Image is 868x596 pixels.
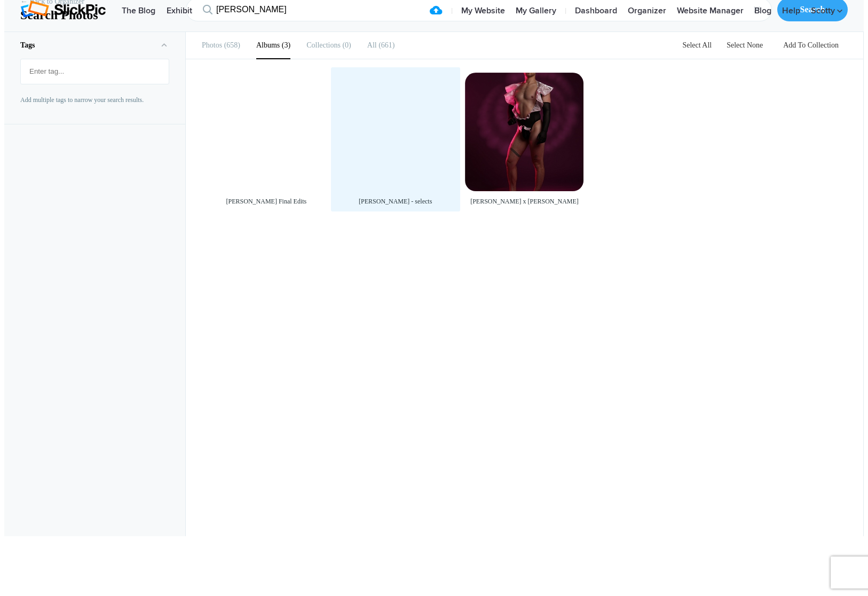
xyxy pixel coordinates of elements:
[256,41,280,49] b: Albums
[207,197,326,206] div: [PERSON_NAME] Final Edits
[720,41,769,49] a: Select None
[775,41,847,49] a: Add To Collection
[26,62,163,81] input: Enter tag...
[465,197,584,206] div: [PERSON_NAME] x [PERSON_NAME]
[280,41,290,49] span: 3
[306,41,341,49] b: Collections
[222,41,240,49] span: 658
[341,41,351,49] span: 0
[336,197,455,206] div: [PERSON_NAME] - selects
[367,41,377,49] b: All
[377,41,395,49] span: 661
[21,59,169,84] mat-chip-list: Fruit selection
[20,41,35,49] b: Tags
[676,41,718,49] a: Select All
[202,41,222,49] b: Photos
[20,95,169,105] p: Add multiple tags to narrow your search results.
